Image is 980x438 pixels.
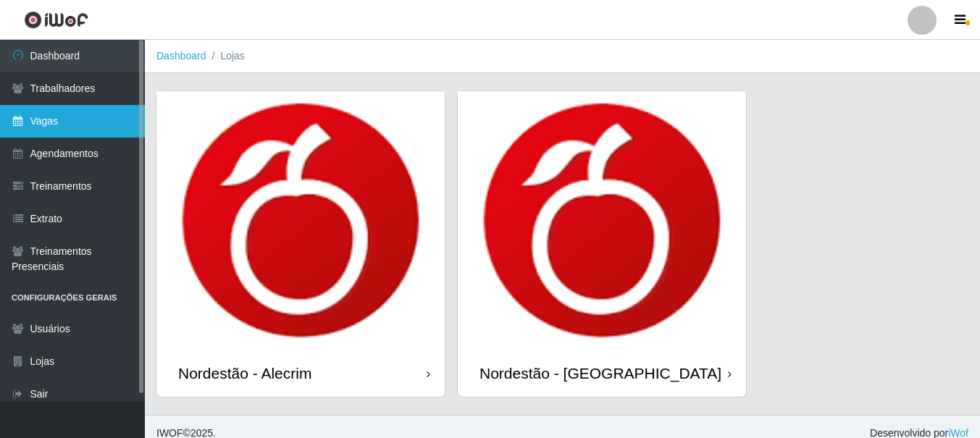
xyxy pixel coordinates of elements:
a: Nordestão - [GEOGRAPHIC_DATA] [458,91,746,397]
li: Lojas [206,49,245,64]
img: CoreUI Logo [24,11,88,29]
a: Nordestão - Alecrim [156,91,445,397]
img: cardImg [458,91,746,350]
div: Nordestão - Alecrim [178,364,311,382]
div: Nordestão - [GEOGRAPHIC_DATA] [479,364,721,382]
img: cardImg [156,91,445,350]
a: Dashboard [156,50,206,62]
nav: breadcrumb [145,40,980,73]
